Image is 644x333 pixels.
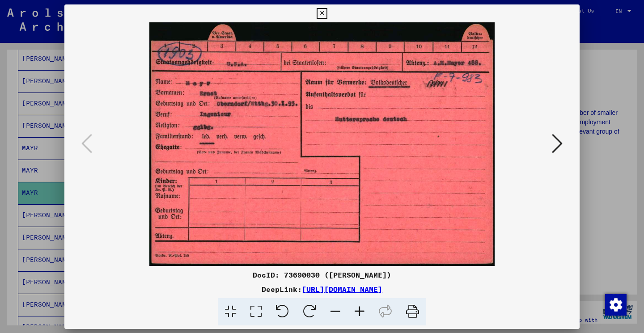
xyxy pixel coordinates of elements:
[605,294,627,316] img: Change consent
[64,284,580,295] div: DeepLink:
[302,285,382,294] a: [URL][DOMAIN_NAME]
[64,270,580,280] div: DocID: 73690030 ([PERSON_NAME])
[605,294,626,315] div: Change consent
[95,22,549,266] img: 001.jpg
